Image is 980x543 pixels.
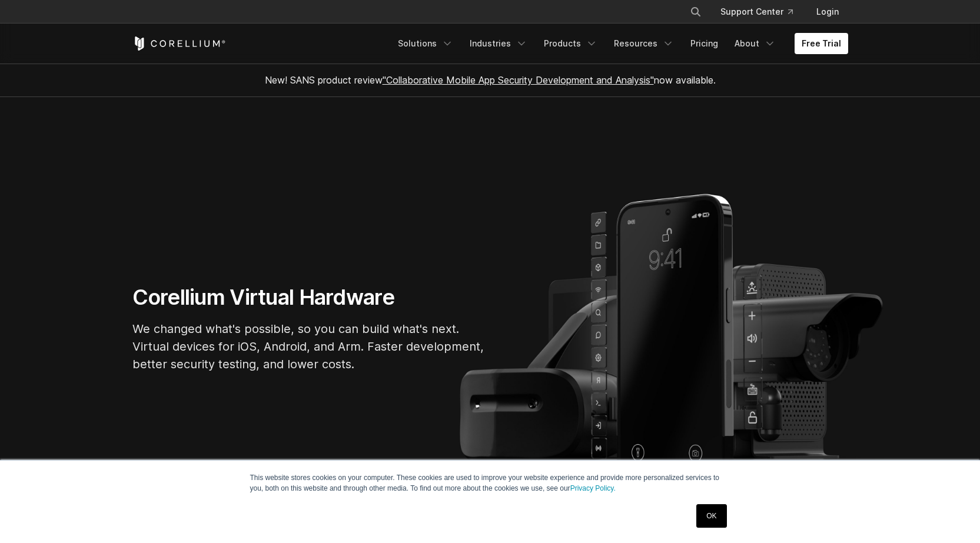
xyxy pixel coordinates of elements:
div: Navigation Menu [391,33,848,54]
p: This website stores cookies on your computer. These cookies are used to improve your website expe... [250,472,730,494]
div: Navigation Menu [676,1,848,22]
button: Search [685,1,706,22]
a: Privacy Policy. [570,484,616,492]
a: Login [807,1,848,22]
p: We changed what's possible, so you can build what's next. Virtual devices for iOS, Android, and A... [132,320,486,373]
span: New! SANS product review now available. [265,74,716,86]
a: Products [537,33,604,54]
a: Free Trial [795,33,848,54]
a: Solutions [391,33,460,54]
a: Resources [607,33,681,54]
a: OK [696,504,726,528]
h1: Corellium Virtual Hardware [132,284,486,311]
a: "Collaborative Mobile App Security Development and Analysis" [383,74,654,86]
a: About [727,33,783,54]
a: Pricing [683,33,725,54]
a: Industries [463,33,534,54]
a: Support Center [711,1,802,22]
a: Corellium Home [132,36,226,51]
